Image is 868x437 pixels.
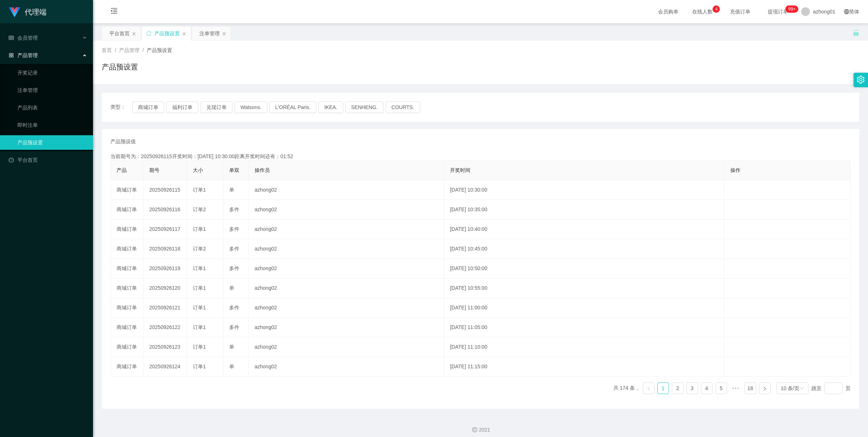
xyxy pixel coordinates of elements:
td: 商城订单 [111,220,143,239]
td: azhong02 [249,200,444,220]
td: [DATE] 10:30:00 [444,180,724,200]
i: 图标: copyright [472,427,477,432]
a: 产品列表 [17,100,87,115]
span: 订单1 [193,265,206,271]
a: 注单管理 [17,83,87,97]
span: 多件 [229,207,239,212]
i: 图标: sync [146,31,151,36]
td: 商城订单 [111,278,143,298]
span: 充值订单 [726,9,754,14]
li: 5 [715,382,727,394]
button: 兑现订单 [200,101,232,113]
span: 订单1 [193,324,206,330]
a: 1 [658,383,669,394]
a: 代理端 [9,9,46,15]
div: 2021 [99,426,862,434]
span: 订单1 [193,226,206,232]
td: 20250926115 [143,180,187,200]
button: L'ORÉAL Paris. [269,101,316,113]
a: 开奖记录 [17,65,87,80]
td: 20250926116 [143,200,187,220]
td: 20250926123 [143,337,187,357]
button: COURTS. [386,101,420,113]
td: 20250926117 [143,220,187,239]
td: 商城订单 [111,357,143,377]
span: 单 [229,187,234,193]
span: 产品管理 [9,52,38,58]
span: 类型： [110,101,132,113]
a: 18 [745,383,756,394]
span: 提现订单 [764,9,792,14]
span: 多件 [229,305,239,310]
i: 图标: global [844,9,849,14]
td: [DATE] 11:15:00 [444,357,724,377]
span: 单 [229,344,234,350]
span: 开奖时间 [450,167,470,173]
span: 大小 [193,167,203,173]
span: 期号 [149,167,159,173]
i: 图标: left [646,386,651,391]
a: 4 [701,383,712,394]
span: 会员管理 [9,35,38,41]
span: 产品 [117,167,127,173]
h1: 代理端 [25,0,46,24]
a: 2 [672,383,683,394]
span: 单 [229,285,234,291]
div: 10 条/页 [781,383,799,394]
span: 订单1 [193,187,206,193]
button: 福利订单 [166,101,198,113]
span: 操作 [730,167,741,173]
sup: 1207 [785,5,798,13]
span: / [142,47,144,53]
a: 图标: dashboard平台首页 [9,153,87,167]
td: 20250926120 [143,278,187,298]
span: 订单1 [193,305,206,310]
i: 图标: unlock [853,29,859,36]
td: azhong02 [249,278,444,298]
td: 商城订单 [111,298,143,318]
div: 注单管理 [199,27,220,40]
span: ••• [730,382,742,394]
td: 商城订单 [111,259,143,278]
td: [DATE] 10:40:00 [444,220,724,239]
td: 商城订单 [111,337,143,357]
span: 订单1 [193,364,206,369]
span: 首页 [102,47,112,53]
span: 产品预设置 [147,47,172,53]
td: 20250926124 [143,357,187,377]
td: 商城订单 [111,239,143,259]
i: 图标: menu-fold [102,0,126,24]
i: 图标: close [182,32,186,36]
span: 订单2 [193,207,206,212]
td: 20250926119 [143,259,187,278]
td: azhong02 [249,318,444,337]
i: 图标: table [9,35,14,40]
span: 在线人数 [689,9,716,14]
span: 单双 [229,167,239,173]
td: [DATE] 11:00:00 [444,298,724,318]
div: 平台首页 [109,27,130,40]
td: azhong02 [249,298,444,318]
h1: 产品预设置 [102,61,138,72]
a: 产品预设置 [17,135,87,150]
span: 订单1 [193,285,206,291]
td: 商城订单 [111,180,143,200]
td: azhong02 [249,357,444,377]
span: 单 [229,364,234,369]
i: 图标: right [763,386,767,391]
td: azhong02 [249,180,444,200]
td: azhong02 [249,337,444,357]
button: Watsons. [235,101,267,113]
span: 操作员 [255,167,270,173]
span: 产品管理 [119,47,139,53]
span: 多件 [229,226,239,232]
img: logo.9652507e.png [9,7,20,17]
a: 3 [687,383,698,394]
span: 多件 [229,265,239,271]
td: 商城订单 [111,318,143,337]
a: 5 [716,383,727,394]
